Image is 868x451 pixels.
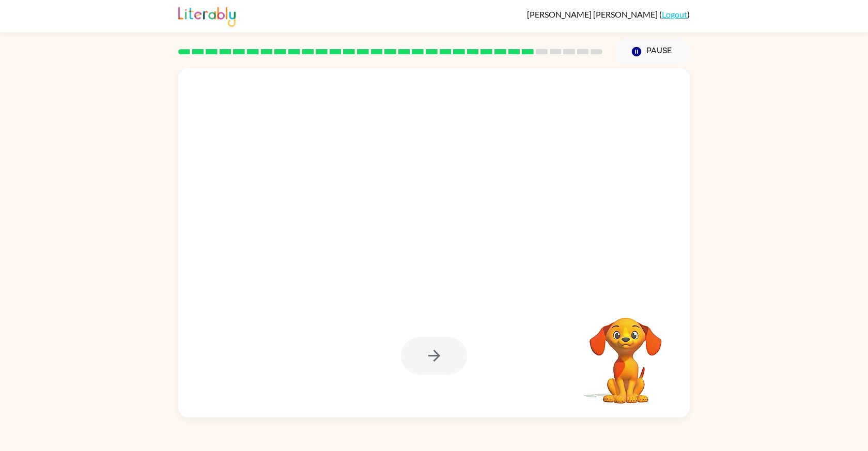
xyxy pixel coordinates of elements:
[615,40,690,64] button: Pause
[527,9,659,19] span: [PERSON_NAME] [PERSON_NAME]
[178,4,236,27] img: Literably
[662,9,687,19] a: Logout
[574,302,677,405] video: Your browser must support playing .mp4 files to use Literably. Please try using another browser.
[527,9,690,19] div: ( )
